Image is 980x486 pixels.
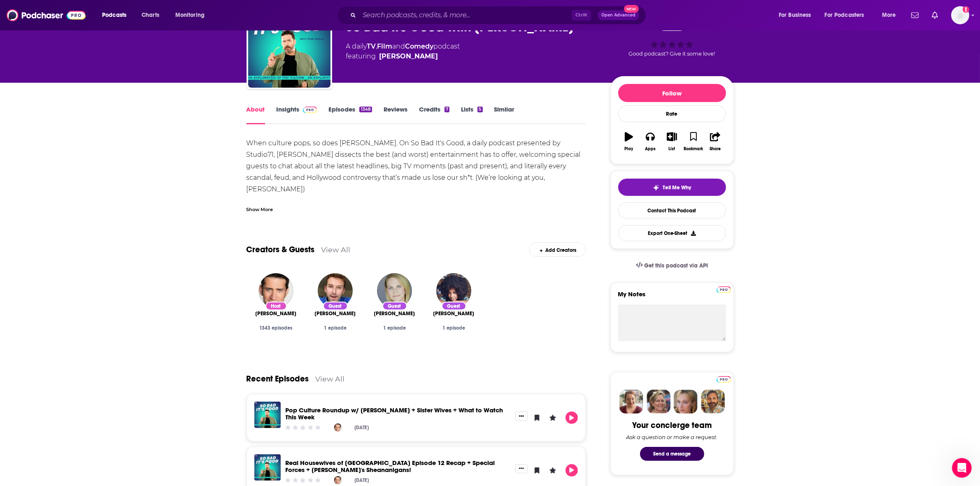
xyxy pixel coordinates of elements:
span: [PERSON_NAME] [433,310,475,317]
div: Apps [645,146,656,151]
div: Search podcasts, credits, & more... [345,6,654,25]
img: Ryan Bailey [334,476,342,484]
div: 7 [445,107,449,112]
a: Show notifications dropdown [908,8,922,22]
button: Bookmark Episode [531,464,543,477]
a: Pop Culture Roundup w/ Sophie Ross + Sister Wives + What to Watch This Week [254,402,281,428]
a: Pop Culture Roundup w/ Sophie Ross + Sister Wives + What to Watch This Week [286,406,503,421]
a: Christie Wallace [377,273,412,308]
a: TV [367,42,376,50]
a: Creators & Guests [247,244,315,255]
a: Similar [494,105,514,124]
img: Barbara Profile [647,390,670,414]
button: Show More Button [515,464,528,473]
img: Ryan Bailey [258,273,293,308]
a: Episodes1348 [328,105,372,124]
div: Your concierge team [632,420,712,430]
span: Good podcast? Give it some love! [629,51,715,57]
div: Guest [442,302,466,310]
a: Ryan Bailey [379,51,438,61]
button: Send a message [640,447,704,461]
button: Leave a Rating [547,464,559,477]
span: [PERSON_NAME] [256,310,297,317]
a: View All [321,245,351,254]
button: Follow [618,84,726,102]
a: Pro website [717,285,731,293]
img: Jules Profile [674,390,698,414]
div: Ask a question or make a request. [626,434,718,440]
button: tell me why sparkleTell Me Why [618,179,726,196]
span: , [376,42,377,50]
a: Hayden Cohen [318,273,353,308]
img: tell me why sparkle [653,184,659,191]
button: open menu [96,9,137,22]
button: Share [704,127,726,156]
span: Charts [142,9,159,21]
img: Podchaser Pro [717,286,731,293]
img: Podchaser Pro [303,107,317,113]
span: and [393,42,405,50]
button: open menu [170,9,215,22]
a: Charts [136,9,164,22]
button: Play [566,464,578,477]
a: Ryan Bailey [256,310,297,317]
button: Show profile menu [951,6,969,24]
span: Logged in as hjones [951,6,969,24]
button: Apps [640,127,661,156]
span: For Podcasters [825,9,864,21]
img: Podchaser Pro [717,376,731,383]
div: 1343 episodes [253,325,299,331]
span: [PERSON_NAME] [315,310,356,317]
a: Film [377,42,393,50]
div: [DATE] [354,477,369,483]
button: Play [618,127,640,156]
a: About [247,105,265,124]
div: 1 episode [312,325,358,331]
label: My Notes [618,290,726,305]
div: Add Creators [529,242,586,257]
span: Monitoring [175,9,205,21]
iframe: Intercom live chat [952,458,972,478]
img: Real Housewives of Orange County Episode 12 Recap + Special Forces + Scheana's Sheananigans! [254,454,281,481]
span: More [882,9,896,21]
div: Host [265,302,287,310]
a: Krystina Arielle [436,273,471,308]
button: Play [566,412,578,424]
span: Open Advanced [601,13,635,17]
img: User Profile [951,6,969,24]
div: Guest [382,302,407,310]
div: Share [710,146,721,151]
div: Community Rating: 0 out of 5 [284,425,321,431]
a: Krystina Arielle [433,310,475,317]
button: open menu [876,9,906,22]
a: Christie Wallace [374,310,415,317]
div: Guest [323,302,348,310]
div: List [669,146,675,151]
button: Bookmark [683,127,704,156]
div: When culture pops, so does [PERSON_NAME]. On So Bad It's Good, a daily podcast presented by Studi... [247,137,586,253]
a: Credits7 [419,105,449,124]
div: [DATE] [354,425,369,430]
span: For Business [779,9,811,21]
span: Tell Me Why [663,184,691,191]
img: Podchaser - Follow, Share and Rate Podcasts [7,7,86,23]
div: verified Badge58Good podcast? Give it some love! [610,11,734,62]
a: Contact This Podcast [618,202,726,219]
img: So Bad It's Good with Ryan Bailey [248,5,331,88]
a: Comedy [405,42,434,50]
button: Bookmark Episode [531,412,543,424]
div: A daily podcast [346,42,460,61]
button: Show More Button [515,412,528,421]
a: Lists5 [461,105,482,124]
button: open menu [819,9,876,22]
a: InsightsPodchaser Pro [277,105,317,124]
span: featuring [346,51,460,61]
a: Show notifications dropdown [929,8,941,22]
a: View All [316,374,345,383]
a: Get this podcast via API [629,256,715,276]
